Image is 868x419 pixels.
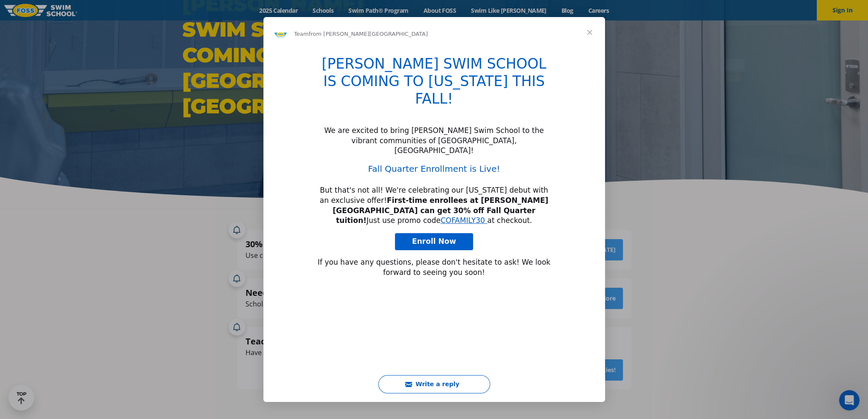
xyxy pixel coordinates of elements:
[316,185,553,226] div: But that's not all! We're celebrating our [US_STATE] debut with an exclusive offer! Just use prom...
[412,237,456,246] span: Enroll Now
[368,164,500,174] a: Fall Quarter Enrollment is Live!
[333,196,548,225] b: First-time enrollees at [PERSON_NAME][GEOGRAPHIC_DATA] can get 30% off Fall Quarter tuition!
[316,257,553,278] div: If you have any questions, please don't hesitate to ask! We look forward to seeing you soon!
[274,27,287,41] img: Profile image for Team
[441,216,485,225] a: COFAMILY30
[316,55,553,113] h1: [PERSON_NAME] SWIM SCHOOL IS COMING TO [US_STATE] THIS FALL!
[294,31,309,37] span: Team
[574,17,605,48] span: Close
[309,31,428,37] span: from [PERSON_NAME][GEOGRAPHIC_DATA]
[316,126,553,156] div: We are excited to bring [PERSON_NAME] Swim School to the vibrant communities of [GEOGRAPHIC_DATA]...
[395,233,473,250] a: Enroll Now
[378,375,490,393] button: Write a reply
